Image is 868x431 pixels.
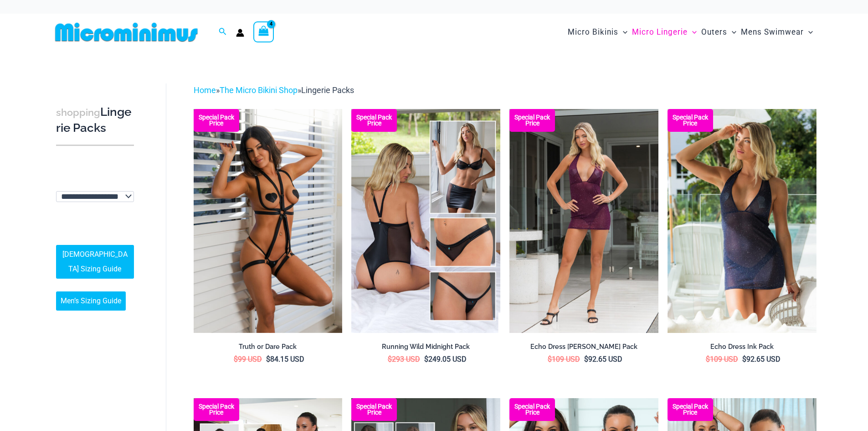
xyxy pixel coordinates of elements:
[509,109,658,332] a: Echo Berry 5671 Dress 682 Thong 02 Echo Berry 5671 Dress 682 Thong 05Echo Berry 5671 Dress 682 Th...
[618,21,627,44] span: Menu Toggle
[194,85,354,95] span: » »
[424,355,428,363] span: $
[351,114,397,126] b: Special Pack Price
[220,85,298,95] a: The Micro Bikini Shop
[194,343,343,354] a: Truth or Dare Pack
[706,355,738,363] bdi: 109 USD
[688,21,697,44] span: Menu Toggle
[351,109,500,332] img: All Styles (1)
[194,343,343,351] h2: Truth or Dare Pack
[509,114,555,126] b: Special Pack Price
[351,343,500,351] h2: Running Wild Midnight Pack
[565,18,630,46] a: Micro BikinisMenu ToggleMenu Toggle
[351,343,500,354] a: Running Wild Midnight Pack
[742,355,781,363] bdi: 92.65 USD
[351,404,397,415] b: Special Pack Price
[234,355,238,363] span: $
[741,21,804,44] span: Mens Swimwear
[509,109,658,332] img: Echo Berry 5671 Dress 682 Thong 02
[668,109,817,332] a: Echo Ink 5671 Dress 682 Thong 07 Echo Ink 5671 Dress 682 Thong 08Echo Ink 5671 Dress 682 Thong 08
[236,29,244,37] a: Account icon link
[509,343,658,351] h2: Echo Dress [PERSON_NAME] Pack
[253,21,274,42] a: View Shopping Cart, 4 items
[699,18,739,46] a: OutersMenu ToggleMenu Toggle
[219,26,227,38] a: Search icon link
[266,355,304,363] bdi: 84.15 USD
[584,355,622,363] bdi: 92.65 USD
[742,355,746,363] span: $
[194,109,343,332] a: Truth or Dare Black 1905 Bodysuit 611 Micro 07 Truth or Dare Black 1905 Bodysuit 611 Micro 06Trut...
[568,21,618,44] span: Micro Bikinis
[56,107,100,118] span: shopping
[668,343,817,351] h2: Echo Dress Ink Pack
[632,21,688,44] span: Micro Lingerie
[51,22,201,42] img: MM SHOP LOGO FLAT
[351,109,500,332] a: All Styles (1) Running Wild Midnight 1052 Top 6512 Bottom 04Running Wild Midnight 1052 Top 6512 B...
[424,355,467,363] bdi: 249.05 USD
[509,404,555,415] b: Special Pack Price
[194,114,239,126] b: Special Pack Price
[509,343,658,354] a: Echo Dress [PERSON_NAME] Pack
[234,355,262,363] bdi: 99 USD
[584,355,588,363] span: $
[56,291,126,311] a: Men’s Sizing Guide
[56,191,134,202] select: wpc-taxonomy-pa_fabric-type-746009
[706,355,710,363] span: $
[701,21,727,44] span: Outers
[739,18,815,46] a: Mens SwimwearMenu ToggleMenu Toggle
[630,18,699,46] a: Micro LingerieMenu ToggleMenu Toggle
[56,245,134,279] a: [DEMOGRAPHIC_DATA] Sizing Guide
[668,343,817,354] a: Echo Dress Ink Pack
[564,17,817,47] nav: Site Navigation
[388,355,420,363] bdi: 293 USD
[56,104,134,136] h3: Lingerie Packs
[301,85,354,95] span: Lingerie Packs
[668,404,713,415] b: Special Pack Price
[194,109,343,332] img: Truth or Dare Black 1905 Bodysuit 611 Micro 07
[388,355,392,363] span: $
[668,109,817,332] img: Echo Ink 5671 Dress 682 Thong 07
[668,114,713,126] b: Special Pack Price
[804,21,813,44] span: Menu Toggle
[266,355,270,363] span: $
[548,355,552,363] span: $
[727,21,736,44] span: Menu Toggle
[194,85,216,95] a: Home
[548,355,580,363] bdi: 109 USD
[194,404,239,415] b: Special Pack Price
